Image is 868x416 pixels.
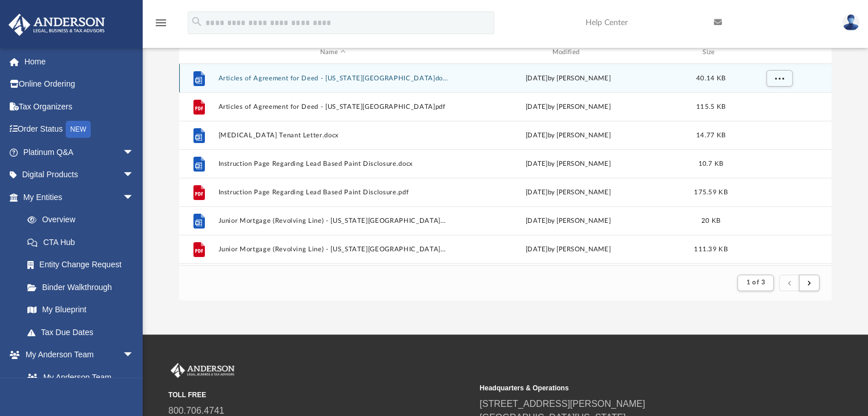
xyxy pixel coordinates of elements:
[8,118,151,141] a: Order StatusNEW
[696,104,725,110] span: 115.5 KB
[8,186,151,209] a: My Entitiesarrow_drop_down
[738,47,818,58] div: id
[453,47,683,58] div: Modified
[479,399,645,409] a: [STREET_ADDRESS][PERSON_NAME]
[168,390,471,400] small: TOLL FREE
[16,276,151,299] a: Binder Walkthrough
[453,187,683,198] div: [DATE] by [PERSON_NAME]
[698,161,723,167] span: 10.7 KB
[453,159,683,169] div: [DATE] by [PERSON_NAME]
[123,186,146,209] span: arrow_drop_down
[694,189,727,195] span: 175.59 KB
[479,383,782,393] small: Headquarters & Operations
[218,246,448,253] button: Junior Mortgage (Revolving Line) - [US_STATE][GEOGRAPHIC_DATA]pdf
[746,279,765,286] span: 1 of 3
[218,103,448,111] button: Articles of Agreement for Deed - [US_STATE][GEOGRAPHIC_DATA]pdf
[16,209,151,231] a: Overview
[696,132,725,138] span: 14.77 KB
[16,321,151,344] a: Tax Due Dates
[123,344,146,367] span: arrow_drop_down
[8,73,151,96] a: Online Ordering
[217,47,447,58] div: Name
[453,216,683,226] div: [DATE] by [PERSON_NAME]
[218,160,448,168] button: Instruction Page Regarding Lead Based Paint Disclosure.docx
[737,275,773,291] button: 1 of 3
[453,244,683,255] div: [DATE] by [PERSON_NAME]
[688,47,733,58] div: Size
[16,231,151,254] a: CTA Hub
[8,50,151,73] a: Home
[123,164,146,187] span: arrow_drop_down
[16,254,151,276] a: Entity Change Request
[453,74,683,84] div: [DATE] by [PERSON_NAME]
[123,141,146,164] span: arrow_drop_down
[5,14,108,36] img: Anderson Advisors Platinum Portal
[16,299,146,321] a: My Blueprint
[701,218,720,224] span: 20 KB
[453,130,683,141] div: [DATE] by [PERSON_NAME]
[8,344,146,366] a: My Anderson Teamarrow_drop_down
[218,132,448,139] button: [MEDICAL_DATA] Tenant Letter.docx
[179,64,832,265] div: grid
[218,75,448,82] button: Articles of Agreement for Deed - [US_STATE][GEOGRAPHIC_DATA]docx
[8,95,151,118] a: Tax Organizers
[8,164,151,186] a: Digital Productsarrow_drop_down
[154,16,168,30] i: menu
[453,102,683,112] div: [DATE] by [PERSON_NAME]
[218,189,448,196] button: Instruction Page Regarding Lead Based Paint Disclosure.pdf
[154,22,168,30] a: menu
[16,366,140,389] a: My Anderson Team
[66,121,91,138] div: NEW
[191,15,203,28] i: search
[184,47,212,58] div: id
[8,141,151,164] a: Platinum Q&Aarrow_drop_down
[168,406,224,415] a: 800.706.4741
[696,75,725,81] span: 40.14 KB
[218,217,448,225] button: Junior Mortgage (Revolving Line) - [US_STATE][GEOGRAPHIC_DATA]docx
[168,363,237,378] img: Anderson Advisors Platinum Portal
[842,14,859,31] img: User Pic
[766,70,792,87] button: More options
[694,246,727,252] span: 111.39 KB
